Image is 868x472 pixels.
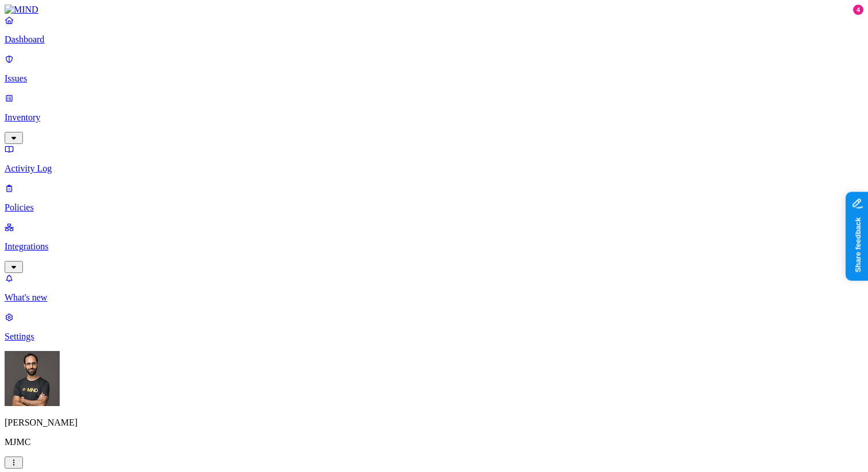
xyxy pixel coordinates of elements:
[5,437,863,447] p: MJMC
[5,93,863,142] a: Inventory
[5,202,863,213] p: Policies
[5,312,863,342] a: Settings
[5,144,863,174] a: Activity Log
[5,112,863,123] p: Inventory
[5,73,863,84] p: Issues
[5,222,863,271] a: Integrations
[5,292,863,303] p: What's new
[5,183,863,213] a: Policies
[853,5,863,15] div: 4
[5,418,863,428] p: [PERSON_NAME]
[5,163,863,174] p: Activity Log
[5,331,863,342] p: Settings
[5,15,863,45] a: Dashboard
[5,34,863,45] p: Dashboard
[5,54,863,84] a: Issues
[5,273,863,303] a: What's new
[5,5,863,15] a: MIND
[5,351,60,406] img: Ohad Abarbanel
[5,241,863,252] p: Integrations
[5,5,38,15] img: MIND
